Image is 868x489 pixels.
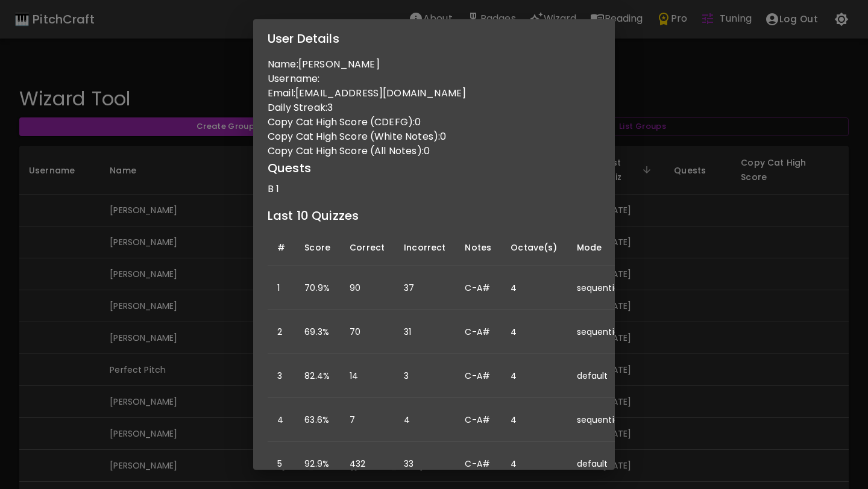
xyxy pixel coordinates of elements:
[455,229,501,266] th: Notes
[340,266,394,310] td: 90
[253,19,615,58] h2: User Details
[268,115,600,129] p: Copy Cat High Score (CDEFG): 0
[268,354,295,398] td: 3
[501,354,567,398] td: 4
[268,129,600,144] p: Copy Cat High Score (White Notes): 0
[394,354,455,398] td: 3
[268,310,295,354] td: 2
[567,229,632,266] th: Mode
[268,442,295,486] td: 5
[295,310,340,354] td: 69.3%
[394,229,455,266] th: Incorrect
[268,266,295,310] td: 1
[340,310,394,354] td: 70
[567,398,632,442] td: sequential
[268,144,600,158] p: Copy Cat High Score (All Notes): 0
[295,442,340,486] td: 92.9%
[340,442,394,486] td: 432
[455,398,501,442] td: C-A#
[567,354,632,398] td: default
[340,354,394,398] td: 14
[501,442,567,486] td: 4
[268,86,600,101] p: Email: [EMAIL_ADDRESS][DOMAIN_NAME]
[567,310,632,354] td: sequential
[394,310,455,354] td: 31
[340,398,394,442] td: 7
[455,442,501,486] td: C-A#
[455,266,501,310] td: C-A#
[501,266,567,310] td: 4
[268,72,600,86] p: Username:
[501,310,567,354] td: 4
[268,229,295,266] th: #
[295,229,340,266] th: Score
[295,398,340,442] td: 63.6%
[268,182,600,196] p: B 1
[268,101,600,115] p: Daily Streak: 3
[394,266,455,310] td: 37
[295,354,340,398] td: 82.4%
[268,158,600,178] h6: Quests
[501,398,567,442] td: 4
[394,442,455,486] td: 33
[567,442,632,486] td: default
[455,310,501,354] td: C-A#
[295,266,340,310] td: 70.9%
[501,229,567,266] th: Octave(s)
[455,354,501,398] td: C-A#
[567,266,632,310] td: sequential
[268,206,600,225] h6: Last 10 Quizzes
[340,229,394,266] th: Correct
[268,57,600,72] p: Name: [PERSON_NAME]
[268,398,295,442] td: 4
[394,398,455,442] td: 4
